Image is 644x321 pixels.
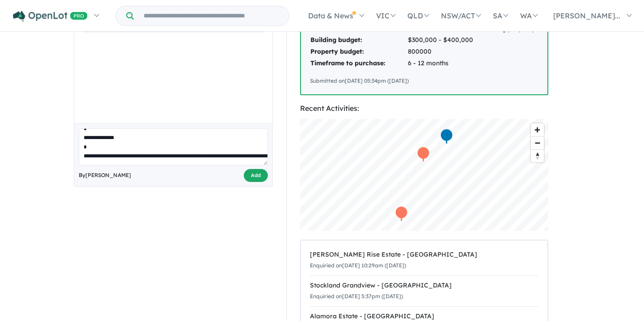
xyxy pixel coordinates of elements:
[310,46,407,58] td: Property budget:
[310,76,538,85] div: Submitted on [DATE] 05:34pm ([DATE])
[79,171,131,180] span: By [PERSON_NAME]
[300,119,548,231] canvas: Map
[531,149,544,162] button: Reset bearing to north
[310,245,538,276] a: [PERSON_NAME] Rise Estate - [GEOGRAPHIC_DATA]Enquiried on[DATE] 10:29am ([DATE])
[407,58,535,69] td: 6 - 12 months
[417,146,430,162] div: Map marker
[310,34,407,46] td: Building budget:
[310,275,538,307] a: Stockland Grandview - [GEOGRAPHIC_DATA]Enquiried on[DATE] 5:37pm ([DATE])
[553,11,620,20] span: [PERSON_NAME]...
[13,11,88,22] img: Openlot PRO Logo White
[395,205,408,222] div: Map marker
[310,249,538,260] div: [PERSON_NAME] Rise Estate - [GEOGRAPHIC_DATA]
[244,169,268,182] button: Add
[407,34,535,46] td: $300,000 - $400,000
[300,102,548,114] div: Recent Activities:
[310,262,406,269] small: Enquiried on [DATE] 10:29am ([DATE])
[407,46,535,58] td: 800000
[531,137,544,149] span: Zoom out
[310,280,538,291] div: Stockland Grandview - [GEOGRAPHIC_DATA]
[310,293,403,300] small: Enquiried on [DATE] 5:37pm ([DATE])
[531,123,544,136] button: Zoom in
[531,136,544,149] button: Zoom out
[310,58,407,69] td: Timeframe to purchase:
[440,128,453,144] div: Map marker
[136,6,287,25] input: Try estate name, suburb, builder or developer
